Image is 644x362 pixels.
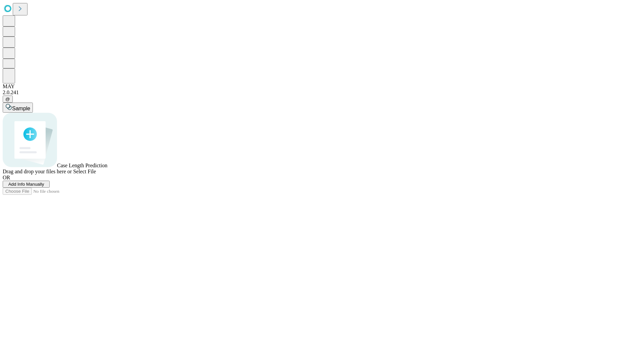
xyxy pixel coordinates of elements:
span: Case Length Prediction [57,163,107,168]
button: @ [3,96,13,103]
button: Sample [3,103,33,113]
div: MAY [3,83,641,89]
span: Select File [73,169,96,174]
span: Sample [12,106,30,111]
button: Add Info Manually [3,181,50,188]
span: OR [3,175,10,180]
span: Drag and drop your files here or [3,169,72,174]
div: 2.0.241 [3,89,641,96]
span: Add Info Manually [8,182,44,187]
span: @ [5,97,10,102]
